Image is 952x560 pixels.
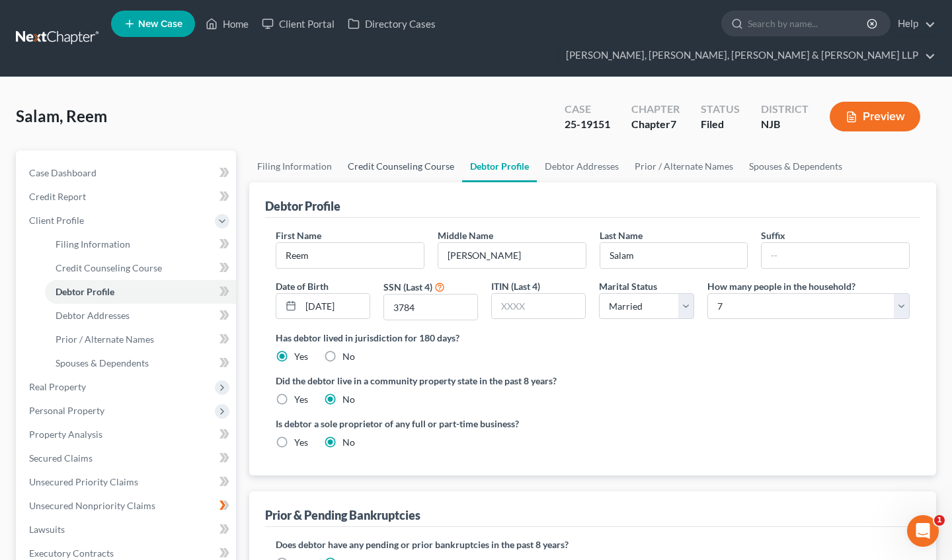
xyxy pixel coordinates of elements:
label: Suffix [761,228,785,242]
a: Credit Counseling Course [340,151,462,182]
a: Secured Claims [19,446,236,470]
div: District [761,102,809,117]
a: Unsecured Nonpriority Claims [19,494,236,518]
label: Marital Status [599,279,657,293]
a: Filing Information [249,151,340,182]
label: No [342,436,355,449]
span: Prior / Alternate Names [56,333,154,345]
span: Spouses & Dependents [56,357,149,368]
div: Chapter [631,117,680,132]
span: Credit Report [29,191,86,202]
label: Is debtor a sole proprietor of any full or part-time business? [276,417,586,431]
span: 1 [934,515,945,526]
a: Credit Counseling Course [45,256,236,280]
div: Case [565,102,610,117]
a: Filing Information [45,232,236,256]
a: Lawsuits [19,518,236,542]
label: Yes [294,436,308,449]
label: No [342,393,355,406]
span: Lawsuits [29,524,65,535]
span: Property Analysis [29,429,102,440]
span: Salam, Reem [16,106,107,125]
a: [PERSON_NAME], [PERSON_NAME], [PERSON_NAME] & [PERSON_NAME] LLP [559,44,935,67]
a: Debtor Addresses [45,304,236,328]
label: Did the debtor live in a community property state in the past 8 years? [276,374,910,388]
button: Preview [830,102,920,131]
label: No [342,350,355,363]
label: Yes [294,393,308,406]
input: -- [600,243,748,268]
label: SSN (Last 4) [383,280,432,294]
input: M.I [438,243,586,268]
span: Debtor Addresses [56,310,130,321]
a: Unsecured Priority Claims [19,470,236,494]
a: Client Portal [255,12,341,36]
a: Debtor Profile [45,280,236,304]
input: MM/DD/YYYY [301,294,370,319]
a: Spouses & Dependents [741,151,850,182]
label: Does debtor have any pending or prior bankruptcies in the past 8 years? [276,538,910,551]
span: New Case [138,19,182,29]
input: -- [276,243,424,268]
span: Secured Claims [29,452,93,464]
a: Directory Cases [341,12,442,36]
div: Prior & Pending Bankruptcies [265,507,420,523]
a: Case Dashboard [19,161,236,185]
span: Case Dashboard [29,167,97,178]
a: Credit Report [19,185,236,209]
div: Chapter [631,102,680,117]
label: Yes [294,350,308,363]
div: NJB [761,117,809,132]
label: Last Name [600,228,643,242]
label: ITIN (Last 4) [491,279,540,293]
label: How many people in the household? [707,279,855,293]
iframe: Intercom live chat [907,515,939,547]
a: Debtor Profile [462,151,537,182]
input: XXXX [384,295,477,320]
span: Unsecured Nonpriority Claims [29,500,155,511]
label: Date of Birth [276,279,329,293]
div: 25-19151 [565,117,610,132]
label: Has debtor lived in jurisdiction for 180 days? [276,331,910,345]
a: Debtor Addresses [537,151,627,182]
div: Filed [701,117,740,132]
a: Help [891,12,935,36]
a: Property Analysis [19,423,236,446]
a: Home [199,12,255,36]
span: Credit Counseling Course [56,262,162,273]
span: Unsecured Priority Claims [29,476,138,487]
input: -- [762,243,909,268]
label: Middle Name [438,228,493,242]
div: Status [701,102,740,117]
span: 7 [670,118,676,130]
a: Spouses & Dependents [45,351,236,375]
input: Search by name... [748,11,869,36]
span: Client Profile [29,215,84,226]
a: Prior / Alternate Names [627,151,741,182]
span: Debtor Profile [56,286,114,297]
a: Prior / Alternate Names [45,328,236,351]
span: Real Property [29,381,86,392]
span: Executory Contracts [29,547,114,559]
div: Debtor Profile [265,198,340,214]
label: First Name [276,228,321,242]
input: XXXX [492,294,585,319]
span: Personal Property [29,405,104,416]
span: Filing Information [56,238,130,250]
